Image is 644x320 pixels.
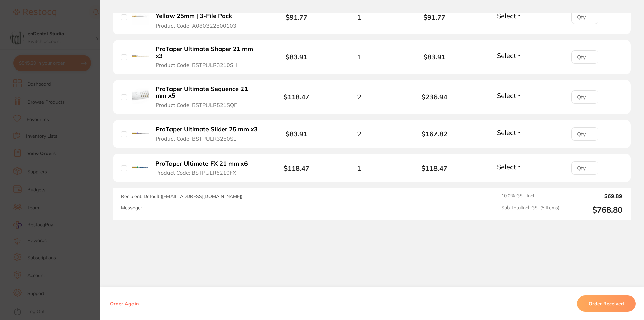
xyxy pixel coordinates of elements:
[156,126,258,133] b: ProTaper Ultimate Slider 25 mm x3
[497,12,516,20] span: Select
[132,159,148,175] img: ProTaper Ultimate FX 21 mm x6
[156,136,236,142] span: Product Code: BSTPULR3250SL
[132,48,149,64] img: ProTaper Ultimate Shaper 21 mm x3
[108,301,141,307] button: Order Again
[571,161,598,175] input: Qty
[495,91,524,100] button: Select
[357,53,361,61] span: 1
[154,85,262,109] button: ProTaper Ultimate Sequence 21 mm x5 Product Code: BSTPULR521SQE
[121,193,242,199] span: Recipient: Default ( [EMAIL_ADDRESS][DOMAIN_NAME] )
[397,13,472,21] b: $91.77
[156,86,260,99] b: ProTaper Ultimate Sequence 21 mm x5
[495,12,524,20] button: Select
[156,6,260,19] b: ProTaper Next Rotary File X1 Yellow 25mm | 3-File Pack
[156,22,236,29] span: Product Code: A080322500103
[154,45,262,69] button: ProTaper Ultimate Shaper 21 mm x3 Product Code: BSTPULR3210SH
[155,170,236,176] span: Product Code: BSTPULR6210FX
[497,91,516,100] span: Select
[565,193,622,199] output: $69.89
[577,295,636,312] button: Order Received
[286,130,307,138] b: $83.91
[565,205,622,215] output: $768.80
[286,13,307,21] b: $91.77
[571,90,598,104] input: Qty
[154,5,262,29] button: ProTaper Next Rotary File X1 Yellow 25mm | 3-File Pack Product Code: A080322500103
[154,126,262,142] button: ProTaper Ultimate Slider 25 mm x3 Product Code: BSTPULR3250SL
[357,93,361,101] span: 2
[571,50,598,64] input: Qty
[497,163,516,171] span: Select
[497,128,516,137] span: Select
[397,93,472,101] b: $236.94
[156,46,260,59] b: ProTaper Ultimate Shaper 21 mm x3
[283,93,309,101] b: $118.47
[357,130,361,138] span: 2
[132,8,149,25] img: ProTaper Next Rotary File X1 Yellow 25mm | 3-File Pack
[495,163,524,171] button: Select
[132,125,149,142] img: ProTaper Ultimate Slider 25 mm x3
[283,164,309,172] b: $118.47
[397,130,472,138] b: $167.82
[132,88,149,104] img: ProTaper Ultimate Sequence 21 mm x5
[156,102,237,108] span: Product Code: BSTPULR521SQE
[397,164,472,172] b: $118.47
[495,51,524,60] button: Select
[155,160,248,167] b: ProTaper Ultimate FX 21 mm x6
[153,160,255,176] button: ProTaper Ultimate FX 21 mm x6 Product Code: BSTPULR6210FX
[495,128,524,137] button: Select
[497,51,516,60] span: Select
[571,10,598,24] input: Qty
[501,193,559,199] span: 10.0 % GST Incl.
[286,53,307,61] b: $83.91
[501,205,559,215] span: Sub Total Incl. GST ( 5 Items)
[357,13,361,21] span: 1
[156,62,237,68] span: Product Code: BSTPULR3210SH
[121,205,142,211] label: Message:
[357,164,361,172] span: 1
[571,127,598,141] input: Qty
[397,53,472,61] b: $83.91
